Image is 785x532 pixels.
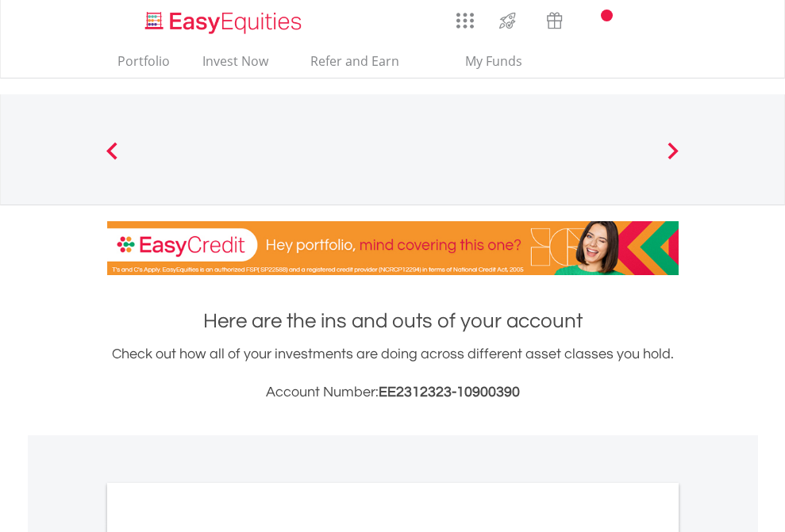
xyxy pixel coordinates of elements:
[111,53,176,78] a: Portfolio
[578,4,618,36] a: Notifications
[107,221,679,275] img: EasyCredit Promotion Banner
[442,51,546,71] span: My Funds
[107,343,679,404] div: Check out how all of your investments are doing across different asset classes you hold.
[107,307,679,335] h1: Here are the ins and outs of your account
[541,8,568,33] img: vouchers-v2.svg
[196,53,275,78] a: Invest Now
[139,4,308,36] a: Home page
[494,8,521,33] img: thrive-v2.svg
[310,52,399,70] span: Refer and Earn
[379,385,520,400] span: EE2312323-10900390
[294,53,416,78] a: Refer and Earn
[456,12,474,29] img: grid-menu-icon.svg
[659,4,699,39] a: My Profile
[446,4,484,29] a: AppsGrid
[142,10,308,36] img: EasyEquities_Logo.png
[618,4,659,36] a: FAQ's and Support
[107,381,679,404] h3: Account Number:
[531,4,578,33] a: Vouchers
